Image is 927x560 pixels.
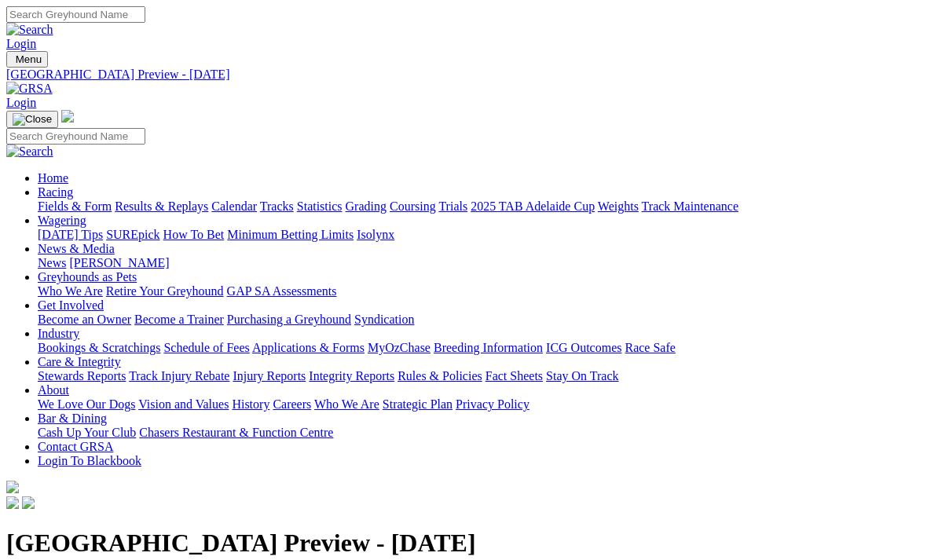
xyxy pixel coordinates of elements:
a: Vision and Values [138,397,229,411]
img: logo-grsa-white.png [6,481,19,493]
img: logo-grsa-white.png [61,110,74,123]
a: Cash Up Your Club [38,426,136,439]
a: 2025 TAB Adelaide Cup [471,199,595,213]
div: Care & Integrity [38,369,921,383]
a: Who We Are [314,397,379,411]
a: Care & Integrity [38,355,121,368]
a: History [232,397,269,411]
a: Fact Sheets [485,369,543,382]
a: We Love Our Dogs [38,397,135,411]
div: Industry [38,341,921,355]
a: Industry [38,327,79,340]
a: Home [38,171,68,185]
a: Race Safe [625,341,675,354]
a: Become a Trainer [134,313,224,326]
a: Login [6,37,36,50]
img: GRSA [6,82,53,96]
a: Get Involved [38,298,104,312]
a: Results & Replays [115,199,208,213]
a: Coursing [390,199,436,213]
a: News & Media [38,242,115,255]
a: Rules & Policies [398,369,482,382]
div: Racing [38,199,921,214]
a: Chasers Restaurant & Function Centre [139,426,333,439]
a: Syndication [354,313,414,326]
a: ICG Outcomes [546,341,621,354]
a: Purchasing a Greyhound [227,313,351,326]
a: Login [6,96,36,109]
a: How To Bet [163,228,225,241]
a: Track Maintenance [642,199,738,213]
img: twitter.svg [22,496,35,509]
a: Privacy Policy [456,397,529,411]
a: SUREpick [106,228,159,241]
img: facebook.svg [6,496,19,509]
a: News [38,256,66,269]
a: Calendar [211,199,257,213]
a: Wagering [38,214,86,227]
input: Search [6,128,145,145]
a: Become an Owner [38,313,131,326]
div: About [38,397,921,412]
a: Login To Blackbook [38,454,141,467]
a: Who We Are [38,284,103,298]
button: Toggle navigation [6,51,48,68]
a: [DATE] Tips [38,228,103,241]
a: Trials [438,199,467,213]
div: Greyhounds as Pets [38,284,921,298]
a: Stay On Track [546,369,618,382]
a: Schedule of Fees [163,341,249,354]
a: Strategic Plan [383,397,453,411]
a: Weights [598,199,639,213]
a: Racing [38,185,73,199]
a: Retire Your Greyhound [106,284,224,298]
a: Greyhounds as Pets [38,270,137,284]
a: Stewards Reports [38,369,126,382]
img: Search [6,23,53,37]
a: Bar & Dining [38,412,107,425]
a: Isolynx [357,228,394,241]
a: Integrity Reports [309,369,394,382]
a: Minimum Betting Limits [227,228,354,241]
input: Search [6,6,145,23]
a: [GEOGRAPHIC_DATA] Preview - [DATE] [6,68,921,82]
a: Careers [273,397,311,411]
div: Get Involved [38,313,921,327]
div: News & Media [38,256,921,270]
a: Tracks [260,199,294,213]
img: Close [13,113,52,126]
a: About [38,383,69,397]
div: Wagering [38,228,921,242]
a: Bookings & Scratchings [38,341,160,354]
a: [PERSON_NAME] [69,256,169,269]
button: Toggle navigation [6,111,58,128]
a: Grading [346,199,387,213]
a: MyOzChase [368,341,431,354]
a: Breeding Information [434,341,543,354]
div: Bar & Dining [38,426,921,440]
a: Injury Reports [233,369,306,382]
span: Menu [16,53,42,65]
a: Fields & Form [38,199,112,213]
img: Search [6,145,53,159]
a: Track Injury Rebate [129,369,229,382]
a: Contact GRSA [38,440,113,453]
a: Applications & Forms [252,341,365,354]
a: Statistics [297,199,343,213]
a: GAP SA Assessments [227,284,337,298]
h1: [GEOGRAPHIC_DATA] Preview - [DATE] [6,529,921,558]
